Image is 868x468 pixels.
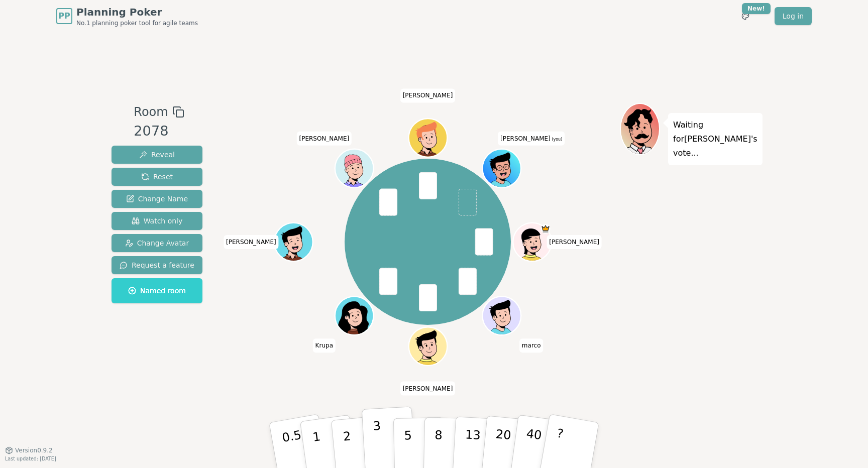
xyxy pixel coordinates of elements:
span: Change Name [126,194,188,204]
span: Reveal [139,150,175,160]
button: Change Avatar [112,234,202,252]
span: Click to change your name [224,235,279,249]
button: Reveal [112,146,202,164]
button: Version0.9.2 [5,446,53,454]
span: Click to change your name [313,338,336,353]
a: Log in [775,7,812,25]
p: Waiting for [PERSON_NAME] 's vote... [673,118,757,160]
span: Click to change your name [519,338,544,353]
span: PP [58,10,70,22]
span: Last updated: [DATE] [5,456,56,461]
a: PPPlanning PokerNo.1 planning poker tool for agile teams [56,5,198,27]
span: John is the host [540,224,550,233]
button: Named room [112,278,202,303]
span: Request a feature [120,260,194,270]
span: Named room [128,286,186,296]
div: New! [742,3,771,14]
button: Reset [112,168,202,186]
button: Watch only [112,212,202,230]
span: No.1 planning poker tool for agile teams [76,19,198,27]
span: Room [134,103,168,121]
span: Click to change your name [547,235,602,249]
button: Click to change your avatar [483,150,519,186]
span: Change Avatar [125,238,189,248]
span: Watch only [132,216,183,226]
span: (you) [551,137,563,141]
div: 2078 [134,121,184,142]
button: New! [736,7,754,25]
span: Click to change your name [400,88,456,102]
span: Version 0.9.2 [15,446,53,454]
button: Request a feature [112,256,202,274]
span: Reset [141,172,173,182]
span: Planning Poker [76,5,198,19]
span: Click to change your name [296,131,352,145]
span: Click to change your name [400,381,456,395]
button: Change Name [112,190,202,208]
span: Click to change your name [498,131,565,145]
